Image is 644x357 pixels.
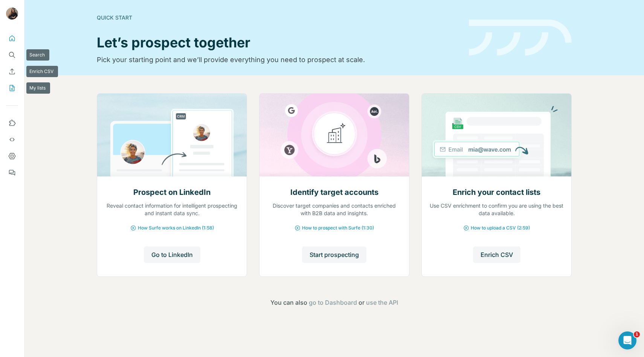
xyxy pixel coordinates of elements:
[133,187,211,197] h2: Prospect on LinkedIn
[97,55,460,65] p: Pick your starting point and we’ll provide everything you need to prospect at scale.
[97,14,460,21] div: Quick start
[6,65,18,78] button: Enrich CSV
[634,331,640,337] span: 1
[6,48,18,62] button: Search
[6,116,18,130] button: Use Surfe on LinkedIn
[618,331,636,349] iframe: Intercom live chat
[366,298,398,307] button: use the API
[309,298,357,307] button: go to Dashboard
[359,298,365,307] span: or
[6,32,18,45] button: Quick start
[259,94,409,176] img: Identify target accounts
[453,187,540,197] h2: Enrich your contact lists
[270,298,307,307] span: You can also
[469,20,572,56] img: banner
[105,202,239,217] p: Reveal contact information for intelligent prospecting and instant data sync.
[302,246,366,263] button: Start prospecting
[290,187,378,197] h2: Identify target accounts
[6,133,18,146] button: Use Surfe API
[481,250,513,259] span: Enrich CSV
[97,94,247,176] img: Prospect on LinkedIn
[6,8,18,20] img: Avatar
[302,225,374,231] span: How to prospect with Surfe (1:30)
[144,246,200,263] button: Go to LinkedIn
[151,250,193,259] span: Go to LinkedIn
[473,246,520,263] button: Enrich CSV
[138,225,214,231] span: How Surfe works on LinkedIn (1:58)
[421,94,572,176] img: Enrich your contact lists
[310,250,359,259] span: Start prospecting
[97,35,460,50] h1: Let’s prospect together
[471,225,530,231] span: How to upload a CSV (2:59)
[429,202,564,217] p: Use CSV enrichment to confirm you are using the best data available.
[267,202,401,217] p: Discover target companies and contacts enriched with B2B data and insights.
[6,81,18,95] button: My lists
[6,166,18,179] button: Feedback
[6,149,18,163] button: Dashboard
